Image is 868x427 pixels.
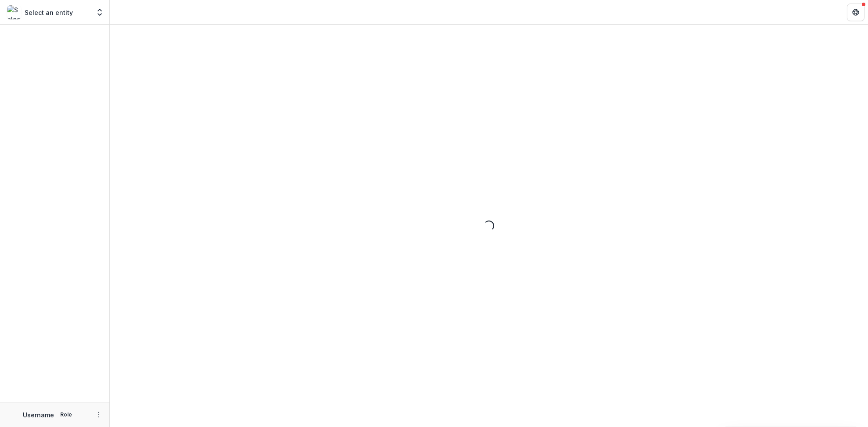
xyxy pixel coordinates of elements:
p: Select an entity [25,8,73,17]
p: Role [58,411,75,419]
button: Get Help [847,4,864,21]
button: Open entity switcher [94,4,106,21]
p: Username [23,410,54,420]
button: More [94,409,104,420]
img: Select an entity [7,5,21,19]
